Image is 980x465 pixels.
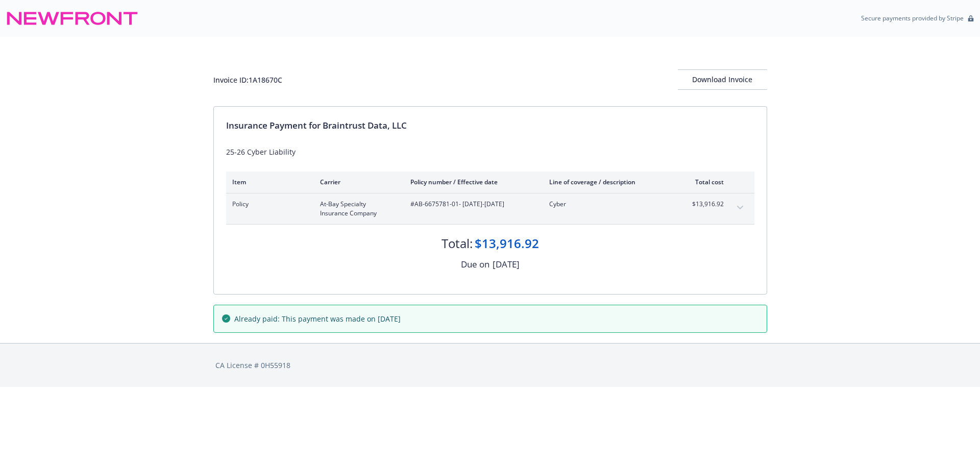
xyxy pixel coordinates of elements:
[732,200,748,216] button: expand content
[442,235,473,252] div: Total:
[678,70,767,89] div: Download Invoice
[549,178,669,186] div: Line of coverage / description
[320,178,394,186] div: Carrier
[232,178,304,186] div: Item
[226,146,754,157] div: 25-26 Cyber Liability
[226,193,754,224] div: PolicyAt-Bay Specialty Insurance Company#AB-6675781-01- [DATE]-[DATE]Cyber$13,916.92expand content
[861,14,964,22] p: Secure payments provided by Stripe
[213,75,282,85] div: Invoice ID: 1A18670C
[475,235,539,252] div: $13,916.92
[549,200,669,209] span: Cyber
[320,200,394,218] span: At-Bay Specialty Insurance Company
[685,178,724,186] div: Total cost
[461,258,489,271] div: Due on
[215,360,765,371] div: CA License # 0H55918
[410,200,533,209] span: #AB-6675781-01 - [DATE]-[DATE]
[234,313,401,324] span: Already paid: This payment was made on [DATE]
[493,258,520,271] div: [DATE]
[685,200,724,209] span: $13,916.92
[226,119,754,132] div: Insurance Payment for Braintrust Data, LLC
[678,69,767,90] button: Download Invoice
[232,200,304,209] span: Policy
[410,178,533,186] div: Policy number / Effective date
